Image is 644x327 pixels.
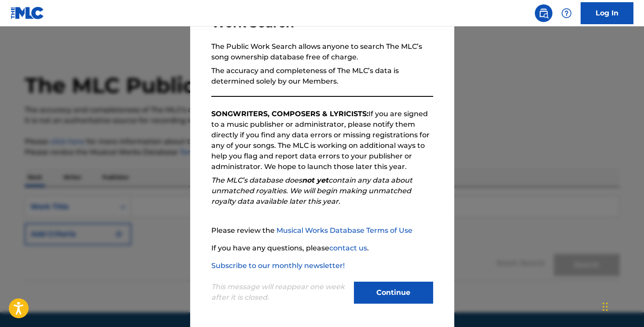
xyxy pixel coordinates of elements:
[603,294,608,320] div: Drag
[211,66,433,87] p: The accuracy and completeness of The MLC’s data is determined solely by our Members.
[211,110,368,118] strong: SONGWRITERS, COMPOSERS & LYRICISTS:
[561,8,572,18] img: help
[211,41,433,62] p: The Public Work Search allows anyone to search The MLC’s song ownership database free of charge.
[538,8,549,18] img: search
[581,2,633,24] a: Log In
[600,285,644,327] iframe: Chat Widget
[354,282,433,304] button: Continue
[558,4,575,22] div: Help
[276,226,412,235] a: Musical Works Database Terms of Use
[211,225,433,236] p: Please review the
[211,109,433,172] p: If you are signed to a music publisher or administrator, please notify them directly if you find ...
[211,243,433,254] p: If you have any questions, please .
[329,244,367,252] a: contact us
[211,176,412,206] em: The MLC’s database does contain any data about unmatched royalties. We will begin making unmatche...
[11,7,44,19] img: MLC Logo
[211,282,349,303] p: This message will reappear one week after it is closed.
[535,4,552,22] a: Public Search
[211,261,345,270] a: Subscribe to our monthly newsletter!
[302,176,328,184] strong: not yet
